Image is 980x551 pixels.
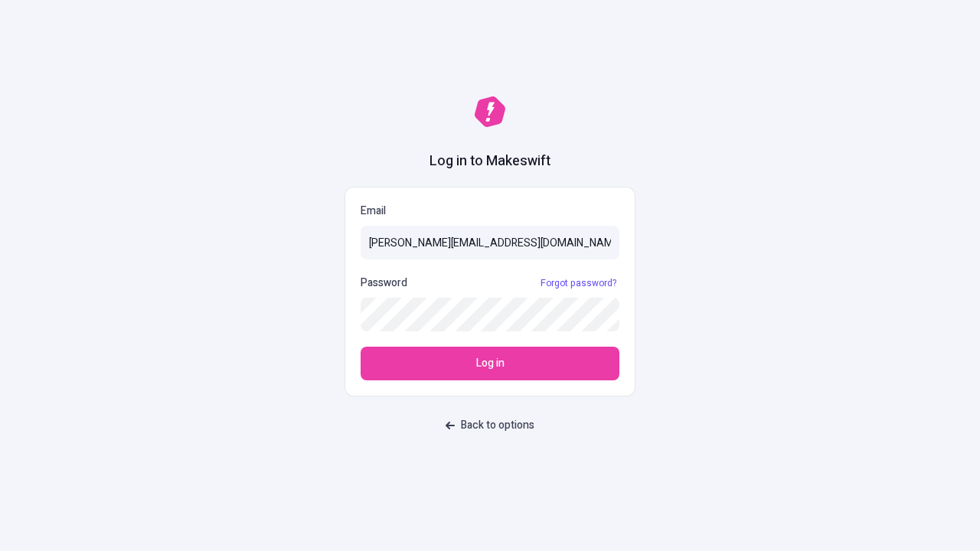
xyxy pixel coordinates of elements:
[361,226,619,259] input: Email
[361,203,619,220] p: Email
[476,355,505,372] span: Log in
[430,152,550,171] h1: Log in to Makeswift
[461,417,534,434] span: Back to options
[361,347,619,380] button: Log in
[436,412,544,439] button: Back to options
[361,275,407,292] p: Password
[537,277,619,289] a: Forgot password?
